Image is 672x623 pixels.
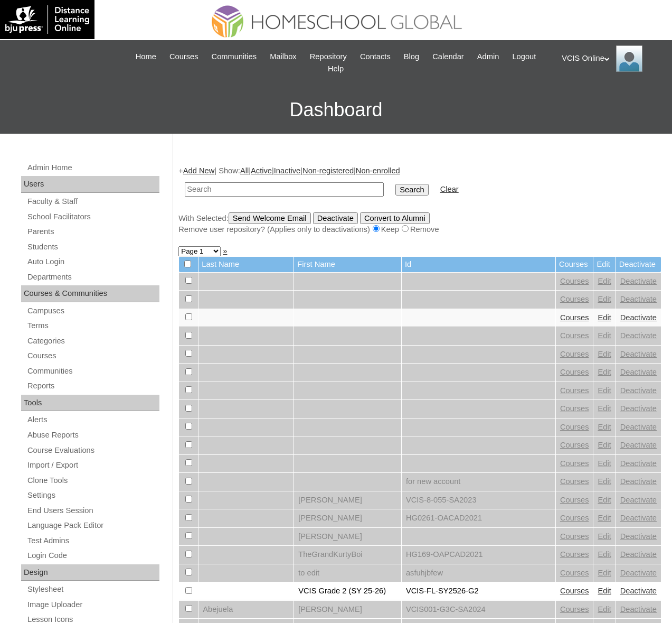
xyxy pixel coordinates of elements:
[206,51,262,63] a: Communities
[560,514,589,522] a: Courses
[598,350,611,358] a: Edit
[598,441,611,449] a: Edit
[598,368,611,376] a: Edit
[560,277,589,285] a: Courses
[21,564,159,581] div: Design
[560,477,589,486] a: Courses
[472,51,505,63] a: Admin
[26,240,159,254] a: Students
[26,429,159,442] a: Abuse Reports
[26,474,159,487] a: Clone Tools
[620,441,657,449] a: Deactivate
[620,532,657,541] a: Deactivate
[294,546,401,564] td: TheGrandKurtyBoi
[313,212,358,224] input: Deactivate
[620,459,657,468] a: Deactivate
[178,165,661,235] div: + | Show: | | | |
[620,295,657,303] a: Deactivate
[620,550,657,559] a: Deactivate
[21,285,159,302] div: Courses & Communities
[560,550,589,559] a: Courses
[598,331,611,340] a: Edit
[477,51,499,63] span: Admin
[26,379,159,393] a: Reports
[560,386,589,395] a: Courses
[560,605,589,613] a: Courses
[26,210,159,224] a: School Facilitators
[507,51,541,63] a: Logout
[323,63,349,75] a: Help
[402,564,555,582] td: asfuhjbfew
[598,313,611,322] a: Edit
[302,166,354,175] a: Non-registered
[598,423,611,431] a: Edit
[274,166,301,175] a: Inactive
[620,569,657,577] a: Deactivate
[620,496,657,504] a: Deactivate
[198,257,294,272] td: Last Name
[164,51,204,63] a: Courses
[620,477,657,486] a: Deactivate
[136,51,156,63] span: Home
[356,166,400,175] a: Non-enrolled
[21,176,159,193] div: Users
[560,459,589,468] a: Courses
[432,51,463,63] span: Calendar
[26,583,159,596] a: Stylesheet
[26,319,159,332] a: Terms
[26,334,159,348] a: Categories
[598,532,611,541] a: Edit
[178,212,661,235] div: With Selected:
[616,257,661,272] td: Deactivate
[560,368,589,376] a: Courses
[251,166,272,175] a: Active
[328,63,344,75] span: Help
[294,564,401,582] td: to edit
[198,601,294,619] td: Abejuela
[21,395,159,412] div: Tools
[26,534,159,547] a: Test Admins
[294,582,401,600] td: VCIS Grade 2 (SY 25-26)
[402,473,555,491] td: for new account
[26,161,159,174] a: Admin Home
[598,605,611,613] a: Edit
[560,404,589,413] a: Courses
[620,331,657,340] a: Deactivate
[294,601,401,619] td: [PERSON_NAME]
[593,257,615,272] td: Edit
[560,423,589,431] a: Courses
[560,496,589,504] a: Courses
[26,304,159,318] a: Campuses
[512,51,536,63] span: Logout
[616,45,642,72] img: VCIS Online Admin
[620,605,657,613] a: Deactivate
[212,51,257,63] span: Communities
[5,5,89,34] img: logo-white.png
[360,212,430,224] input: Convert to Alumni
[620,514,657,522] a: Deactivate
[598,496,611,504] a: Edit
[598,550,611,559] a: Edit
[598,295,611,303] a: Edit
[305,51,352,63] a: Repository
[26,195,159,208] a: Faculty & Staff
[620,423,657,431] a: Deactivate
[26,349,159,362] a: Courses
[310,51,347,63] span: Repository
[360,51,391,63] span: Contacts
[440,185,459,193] a: Clear
[598,404,611,413] a: Edit
[183,166,214,175] a: Add New
[562,45,661,72] div: VCIS Online
[402,546,555,564] td: HG169-OAPCAD2021
[26,598,159,611] a: Image Uploader
[560,295,589,303] a: Courses
[598,459,611,468] a: Edit
[620,368,657,376] a: Deactivate
[229,212,311,224] input: Send Welcome Email
[130,51,162,63] a: Home
[402,509,555,527] td: HG0261-OACAD2021
[402,582,555,600] td: VCIS-FL-SY2526-G2
[560,331,589,340] a: Courses
[560,441,589,449] a: Courses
